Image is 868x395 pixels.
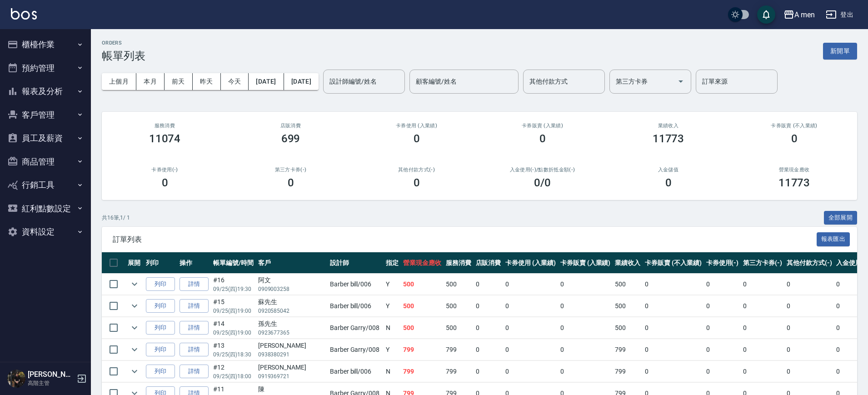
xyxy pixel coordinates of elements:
h2: 營業現金應收 [742,167,846,173]
a: 報表匯出 [817,235,850,243]
h3: 11074 [149,132,181,145]
th: 第三方卡券(-) [741,252,784,274]
p: 高階主管 [28,379,74,387]
button: 前天 [165,73,193,90]
td: 0 [474,339,504,360]
button: [DATE] [249,73,284,90]
h3: 0 [162,176,168,189]
a: 詳情 [180,277,209,291]
button: 登出 [822,6,857,23]
th: 操作 [177,252,211,274]
button: expand row [128,365,141,378]
td: 500 [613,317,643,339]
p: 0909003258 [258,285,325,293]
td: 799 [444,361,474,382]
h3: 0 [414,176,420,189]
td: 500 [401,317,444,339]
td: 0 [558,274,613,295]
th: 其他付款方式(-) [784,252,834,274]
h2: 店販消費 [239,123,343,129]
td: 0 [784,361,834,382]
td: 0 [784,295,834,317]
h3: 0 [791,132,798,145]
button: 上個月 [102,73,136,90]
p: 0923677365 [258,329,325,337]
h2: ORDERS [102,40,145,46]
td: 0 [474,274,504,295]
h2: 卡券販賣 (入業績) [490,123,594,129]
button: 客戶管理 [4,103,87,127]
p: 09/25 (四) 18:30 [213,350,254,359]
button: 列印 [146,277,175,291]
button: 員工及薪資 [4,126,87,150]
th: 營業現金應收 [401,252,444,274]
th: 店販消費 [474,252,504,274]
td: Barber Garry /008 [328,317,384,339]
h3: 11773 [778,176,810,189]
a: 詳情 [180,321,209,335]
button: 全部展開 [824,211,858,225]
td: 0 [503,295,558,317]
td: 0 [704,339,741,360]
button: expand row [128,321,141,335]
th: 指定 [384,252,401,274]
td: 500 [613,274,643,295]
td: 799 [613,361,643,382]
td: 500 [444,274,474,295]
td: 0 [474,317,504,339]
button: 本月 [136,73,165,90]
td: Y [384,274,401,295]
td: 500 [444,317,474,339]
td: Barber bill /006 [328,361,384,382]
h5: [PERSON_NAME] [28,370,74,379]
td: 0 [643,361,703,382]
h2: 入金儲值 [616,167,720,173]
p: 0938380291 [258,350,325,359]
th: 列印 [144,252,177,274]
td: 0 [503,317,558,339]
p: 09/25 (四) 19:00 [213,307,254,315]
a: 詳情 [180,299,209,313]
td: #13 [211,339,256,360]
td: Barber Garry /008 [328,339,384,360]
button: 昨天 [193,73,221,90]
td: 0 [643,339,703,360]
td: 0 [503,274,558,295]
p: 09/25 (四) 19:30 [213,285,254,293]
p: 09/25 (四) 18:00 [213,372,254,380]
h3: 0 [288,176,294,189]
p: 0919369721 [258,372,325,380]
th: 服務消費 [444,252,474,274]
td: 0 [741,339,784,360]
td: 799 [401,361,444,382]
img: Logo [11,8,37,20]
h2: 卡券販賣 (不入業績) [742,123,846,129]
h3: 699 [281,132,300,145]
td: Y [384,339,401,360]
td: 0 [741,274,784,295]
button: 行銷工具 [4,173,87,197]
th: 設計師 [328,252,384,274]
button: Open [673,74,688,89]
div: [PERSON_NAME] [258,341,325,350]
div: 陳 [258,385,325,394]
td: 0 [741,317,784,339]
td: 0 [474,295,504,317]
td: 0 [643,274,703,295]
td: Barber bill /006 [328,295,384,317]
td: #15 [211,295,256,317]
td: 0 [704,361,741,382]
div: 阿文 [258,275,325,285]
td: 500 [401,295,444,317]
td: 500 [401,274,444,295]
th: 展開 [125,252,144,274]
div: A men [794,9,815,20]
button: 今天 [221,73,249,90]
td: 0 [558,339,613,360]
h2: 卡券使用(-) [113,167,217,173]
h2: 入金使用(-) /點數折抵金額(-) [490,167,594,173]
button: expand row [128,277,141,291]
a: 新開單 [823,46,857,55]
div: 孫先生 [258,319,325,329]
td: Barber bill /006 [328,274,384,295]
